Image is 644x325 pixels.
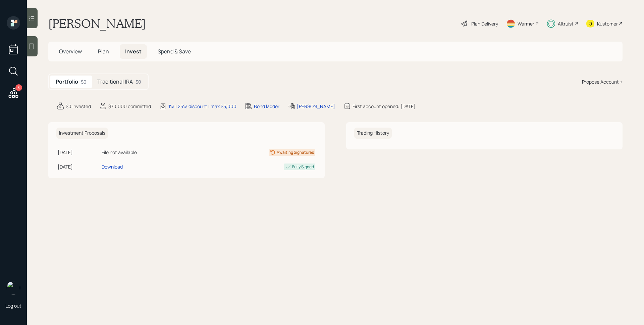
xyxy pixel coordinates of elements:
[125,48,142,55] span: Invest
[59,48,82,55] span: Overview
[48,16,146,31] h1: [PERSON_NAME]
[56,128,108,139] h6: Investment Proposals
[297,103,335,110] div: [PERSON_NAME]
[81,78,87,85] div: $0
[277,149,314,155] div: Awaiting Signatures
[597,20,618,27] div: Kustomer
[7,281,20,294] img: james-distasi-headshot.png
[254,103,279,110] div: Bond ladder
[5,303,21,309] div: Log out
[102,149,193,156] div: File not available
[136,78,141,85] div: $0
[353,103,416,110] div: First account opened: [DATE]
[582,78,623,85] div: Propose Account +
[292,164,314,170] div: Fully Signed
[97,79,133,85] h5: Traditional IRA
[158,48,191,55] span: Spend & Save
[518,20,534,27] div: Warmer
[66,103,91,110] div: $0 invested
[56,79,78,85] h5: Portfolio
[102,163,123,170] div: Download
[558,20,574,27] div: Altruist
[471,20,498,27] div: Plan Delivery
[58,163,99,170] div: [DATE]
[15,84,22,91] div: 3
[58,149,99,156] div: [DATE]
[108,103,151,110] div: $70,000 committed
[168,103,236,110] div: 1% | 25% discount | max $5,000
[354,128,392,139] h6: Trading History
[98,48,109,55] span: Plan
